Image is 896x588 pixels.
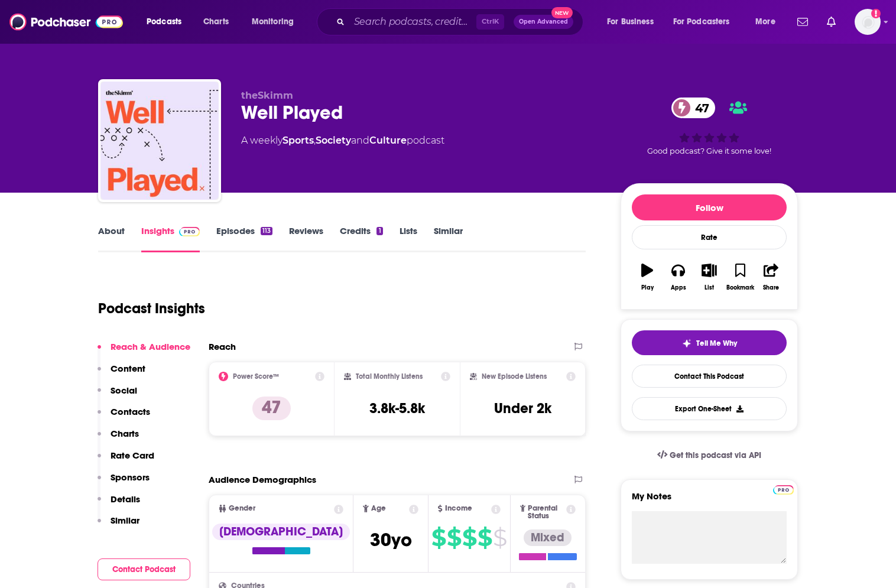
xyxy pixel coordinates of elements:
[494,399,551,417] h3: Under 2k
[632,490,787,511] label: My Notes
[229,505,255,512] span: Gender
[203,14,229,30] span: Charts
[607,14,654,30] span: For Business
[209,474,316,485] h2: Audience Demographics
[9,11,123,33] img: Podchaser - Follow, Share and Rate Podcasts
[370,528,412,551] span: 30 yo
[632,225,787,249] div: Rate
[694,256,725,298] button: List
[647,147,771,155] span: Good podcast? Give it some love!
[671,98,715,118] a: 47
[98,385,137,407] button: Social
[793,12,813,32] a: Show notifications dropdown
[855,9,881,35] button: Show profile menu
[98,493,140,515] button: Details
[755,14,775,30] span: More
[141,225,200,252] a: InsightsPodchaser Pro
[98,300,205,317] h1: Podcast Insights
[98,450,154,472] button: Rate Card
[514,15,573,29] button: Open AdvancedNew
[244,12,309,31] button: open menu
[283,135,314,146] a: Sports
[725,256,755,298] button: Bookmark
[632,365,787,388] a: Contact This Podcast
[632,330,787,355] button: tell me why sparkleTell Me Why
[356,372,423,381] h2: Total Monthly Listens
[671,284,686,291] div: Apps
[111,406,150,417] p: Contacts
[241,134,444,148] div: A weekly podcast
[98,472,150,493] button: Sponsors
[289,225,323,252] a: Reviews
[261,227,272,235] div: 113
[871,9,881,18] svg: Add a profile image
[773,483,794,495] a: Pro website
[349,12,476,31] input: Search podcasts, credits, & more...
[493,528,507,547] span: $
[100,82,219,200] img: Well Played
[179,227,200,236] img: Podchaser Pro
[524,529,572,546] div: Mixed
[632,194,787,220] button: Follow
[351,135,369,146] span: and
[98,406,150,428] button: Contacts
[111,363,145,374] p: Content
[445,505,472,512] span: Income
[111,450,154,461] p: Rate Card
[665,12,747,31] button: open menu
[138,12,197,31] button: open menu
[551,7,573,18] span: New
[98,428,139,450] button: Charts
[632,397,787,420] button: Export One-Sheet
[400,225,417,252] a: Lists
[252,14,294,30] span: Monitoring
[773,485,794,495] img: Podchaser Pro
[663,256,693,298] button: Apps
[328,8,595,35] div: Search podcasts, credits, & more...
[98,558,190,580] button: Contact Podcast
[216,225,272,252] a: Episodes113
[209,341,236,352] h2: Reach
[376,227,382,235] div: 1
[756,256,787,298] button: Share
[98,225,125,252] a: About
[683,98,715,118] span: 47
[519,19,568,25] span: Open Advanced
[641,284,654,291] div: Play
[371,505,386,512] span: Age
[462,528,476,547] span: $
[233,372,279,381] h2: Power Score™
[673,14,730,30] span: For Podcasters
[147,14,181,30] span: Podcasts
[196,12,236,31] a: Charts
[369,399,425,417] h3: 3.8k-5.8k
[482,372,547,381] h2: New Episode Listens
[726,284,754,291] div: Bookmark
[632,256,663,298] button: Play
[705,284,714,291] div: List
[476,14,504,30] span: Ctrl K
[682,339,692,348] img: tell me why sparkle
[111,385,137,396] p: Social
[111,341,190,352] p: Reach & Audience
[621,90,798,163] div: 47Good podcast? Give it some love!
[528,505,564,520] span: Parental Status
[696,339,737,348] span: Tell Me Why
[369,135,407,146] a: Culture
[478,528,492,547] span: $
[314,135,316,146] span: ,
[111,493,140,505] p: Details
[747,12,790,31] button: open menu
[316,135,351,146] a: Society
[212,524,350,540] div: [DEMOGRAPHIC_DATA]
[763,284,779,291] div: Share
[241,90,293,101] span: theSkimm
[252,397,291,420] p: 47
[98,341,190,363] button: Reach & Audience
[431,528,446,547] span: $
[98,515,139,537] button: Similar
[855,9,881,35] span: Logged in as BerkMarc
[98,363,145,385] button: Content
